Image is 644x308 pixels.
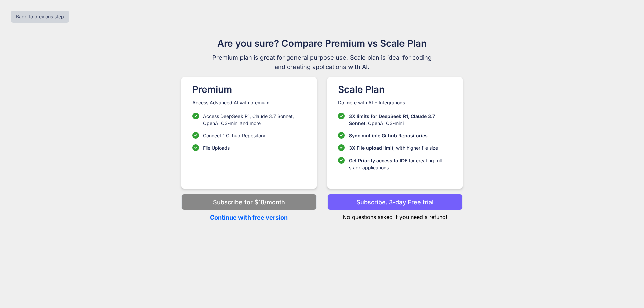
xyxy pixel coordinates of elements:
[349,145,393,151] span: 3X File upload limit
[192,82,306,97] h1: Premium
[349,113,452,127] p: OpenAI O3-mini
[338,144,345,151] img: checklist
[356,198,434,207] p: Subscribe. 3-day Free trial
[338,82,452,97] h1: Scale Plan
[338,99,452,106] p: Do more with AI + Integrations
[209,36,435,50] h1: Are you sure? Compare Premium vs Scale Plan
[349,158,407,163] span: Get Priority access to IDE
[349,132,428,139] p: Sync multiple Github Repositories
[192,144,199,151] img: checklist
[181,194,317,210] button: Subscribe for $18/month
[203,132,265,139] p: Connect 1 Github Repository
[192,113,199,119] img: checklist
[181,213,317,222] p: Continue with free version
[338,157,345,164] img: checklist
[327,194,463,210] button: Subscribe. 3-day Free trial
[11,11,69,23] button: Back to previous step
[349,157,452,171] p: for creating full stack applications
[349,113,435,126] span: 3X limits for DeepSeek R1, Claude 3.7 Sonnet,
[203,144,230,151] p: File Uploads
[349,144,438,151] p: , with higher file size
[209,53,435,72] span: Premium plan is great for general purpose use, Scale plan is ideal for coding and creating applic...
[213,198,285,207] p: Subscribe for $18/month
[338,113,345,119] img: checklist
[192,132,199,139] img: checklist
[203,113,306,127] p: Access DeepSeek R1, Claude 3.7 Sonnet, OpenAI O3-mini and more
[338,132,345,139] img: checklist
[327,210,463,221] p: No questions asked if you need a refund!
[192,99,306,106] p: Access Advanced AI with premium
